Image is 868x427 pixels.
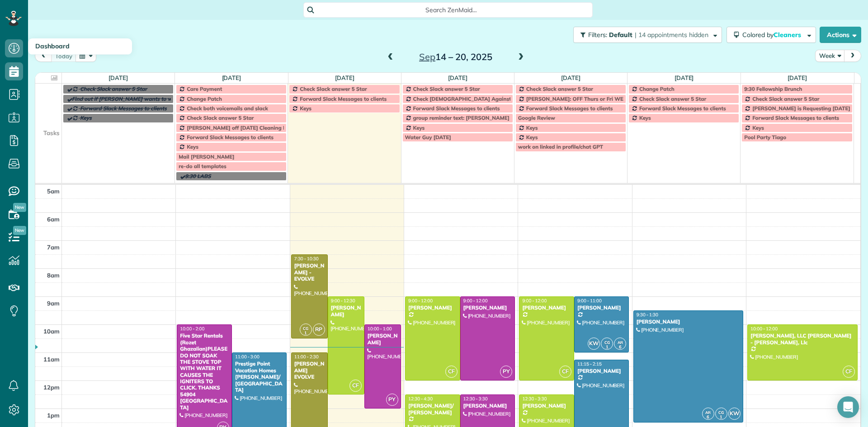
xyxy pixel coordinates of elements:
[752,124,764,131] span: Keys
[294,256,319,262] span: 7:30 - 10:30
[408,396,433,402] span: 12:30 - 4:30
[222,74,241,81] a: [DATE]
[51,50,76,62] button: today
[80,85,147,92] span: Check Slack answer 5 Star
[399,52,512,62] h2: 14 – 20, 2025
[47,300,60,307] span: 9am
[752,114,839,121] span: Forward Slack Messages to clients
[463,396,488,402] span: 12:30 - 3:30
[844,50,861,62] button: next
[413,114,509,121] span: group reminder text: [PERSON_NAME]
[300,95,387,102] span: Forward Slack Messages to clients
[187,95,222,102] span: Change Patch
[522,298,547,304] span: 9:00 - 12:00
[300,85,367,92] span: Check Slack answer 5 Star
[820,27,861,43] button: Actions
[815,50,845,62] button: Week
[413,124,425,131] span: Keys
[408,403,458,416] div: [PERSON_NAME]/ [PERSON_NAME]
[559,366,571,378] span: CF
[774,31,802,39] span: Cleaners
[639,95,706,102] span: Check Slack answer 5 Star
[185,173,211,179] span: 9:30 LABS
[500,366,512,378] span: PY
[72,95,180,102] span: Find out if [PERSON_NAME] wants to work
[577,298,602,304] span: 9:00 - 11:00
[43,356,60,363] span: 11am
[368,326,392,332] span: 10:00 - 1:00
[837,396,859,418] div: Open Intercom Messenger
[561,74,580,81] a: [DATE]
[636,319,741,325] div: [PERSON_NAME]
[703,413,714,422] small: 6
[235,361,284,393] div: Prestige Point Vacation Homes [PERSON_NAME]/ [GEOGRAPHIC_DATA]
[726,27,816,43] button: Colored byCleaners
[526,134,538,141] span: Keys
[569,27,722,43] a: Filters: Default | 14 appointments hidden
[728,408,741,420] span: KW
[744,134,786,141] span: Pool Party Tiago
[47,412,60,419] span: 1pm
[618,340,623,345] span: AR
[349,380,362,392] span: CF
[518,114,555,121] span: Google Review
[187,114,254,121] span: Check Slack answer 5 Star
[639,114,651,121] span: Keys
[47,188,60,195] span: 5am
[463,403,513,409] div: [PERSON_NAME]
[300,329,311,338] small: 1
[187,85,222,92] span: Care Payment
[750,333,855,346] div: [PERSON_NAME], LLC [PERSON_NAME] - [PERSON_NAME], Llc
[744,85,802,92] span: 9:30 Fellowship Brunch
[750,326,778,332] span: 10:00 - 12:00
[577,305,627,311] div: [PERSON_NAME]
[408,305,458,311] div: [PERSON_NAME]
[330,305,362,318] div: [PERSON_NAME]
[35,42,70,50] span: Dashboard
[294,361,325,380] div: [PERSON_NAME] EVOLVE
[522,403,571,409] div: [PERSON_NAME]
[47,244,60,251] span: 7am
[413,105,500,112] span: Forward Slack Messages to clients
[788,74,807,81] a: [DATE]
[718,410,724,415] span: CG
[573,27,722,43] button: Filters: Default | 14 appointments hidden
[108,74,128,81] a: [DATE]
[13,203,26,212] span: New
[639,85,675,92] span: Change Patch
[637,312,658,318] span: 9:30 - 1:30
[294,354,319,360] span: 11:00 - 2:30
[609,31,633,39] span: Default
[635,31,708,39] span: | 14 appointments hidden
[675,74,694,81] a: [DATE]
[179,333,229,411] div: Five Star Rentals (Rozet Ghazalian)PLEASE DO NOT SOAK THE STOVE TOP WITH WATER IT CAUSES THE IGNI...
[526,95,636,102] span: [PERSON_NAME]: OFF Thurs or Fri WEEKLY
[235,354,259,360] span: 11:00 - 3:00
[522,305,571,311] div: [PERSON_NAME]
[187,105,268,112] span: Check both voicemails and slack
[522,396,547,402] span: 12:30 - 3:30
[80,105,167,112] span: Forward Slack Messages to clients
[405,134,451,141] span: Water Guy [DATE]
[43,328,60,335] span: 10am
[577,368,627,374] div: [PERSON_NAME]
[588,338,600,350] span: KW
[419,51,435,62] span: Sep
[601,343,613,352] small: 1
[335,74,354,81] a: [DATE]
[47,216,60,223] span: 6am
[614,343,626,352] small: 6
[408,298,433,304] span: 9:00 - 12:00
[752,95,819,102] span: Check Slack answer 5 Star
[413,85,480,92] span: Check Slack answer 5 Star
[187,134,274,141] span: Forward Slack Messages to clients
[639,105,726,112] span: Forward Slack Messages to clients
[179,153,234,160] span: Mail [PERSON_NAME]
[705,410,711,415] span: AR
[445,366,458,378] span: CF
[331,298,355,304] span: 9:00 - 12:30
[313,324,325,336] span: RP
[463,305,513,311] div: [PERSON_NAME]
[179,163,226,169] span: re-do all templates
[187,143,198,150] span: Keys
